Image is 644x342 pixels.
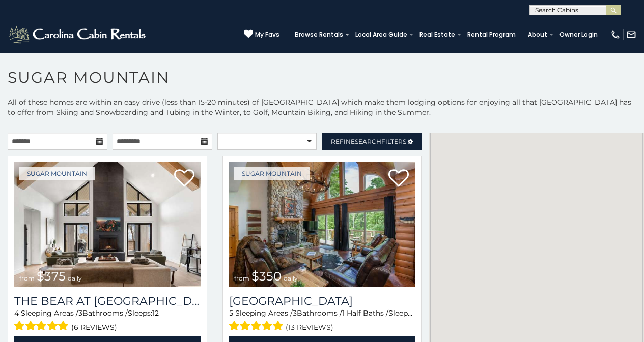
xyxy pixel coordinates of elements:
[355,138,381,145] span: Search
[286,321,333,334] span: (13 reviews)
[251,269,282,284] span: $350
[414,27,460,42] a: Real Estate
[152,308,159,318] span: 12
[229,294,415,308] a: [GEOGRAPHIC_DATA]
[14,294,201,308] h3: The Bear At Sugar Mountain
[626,29,636,40] img: mail-regular-white.png
[284,274,298,282] span: daily
[331,138,406,145] span: Refine Filters
[290,27,348,42] a: Browse Rentals
[322,133,422,150] a: RefineSearchFilters
[14,162,201,287] img: The Bear At Sugar Mountain
[293,308,297,318] span: 3
[19,167,95,180] a: Sugar Mountain
[523,27,552,42] a: About
[8,24,149,45] img: White-1-2.png
[350,27,412,42] a: Local Area Guide
[229,308,233,318] span: 5
[14,308,201,334] div: Sleeping Areas / Bathrooms / Sleeps:
[68,274,82,282] span: daily
[14,162,201,287] a: The Bear At Sugar Mountain from $375 daily
[229,308,415,334] div: Sleeping Areas / Bathrooms / Sleeps:
[19,274,35,282] span: from
[244,29,279,40] a: My Favs
[388,168,409,190] a: Add to favorites
[255,30,279,39] span: My Favs
[342,308,388,318] span: 1 Half Baths /
[229,162,415,287] img: Grouse Moor Lodge
[462,27,521,42] a: Rental Program
[554,27,603,42] a: Owner Login
[234,274,249,282] span: from
[71,321,117,334] span: (6 reviews)
[229,294,415,308] h3: Grouse Moor Lodge
[413,308,419,318] span: 12
[229,162,415,287] a: Grouse Moor Lodge from $350 daily
[610,29,621,40] img: phone-regular-white.png
[78,308,82,318] span: 3
[174,168,194,190] a: Add to favorites
[234,167,310,180] a: Sugar Mountain
[14,308,19,318] span: 4
[37,269,66,284] span: $375
[14,294,201,308] a: The Bear At [GEOGRAPHIC_DATA]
